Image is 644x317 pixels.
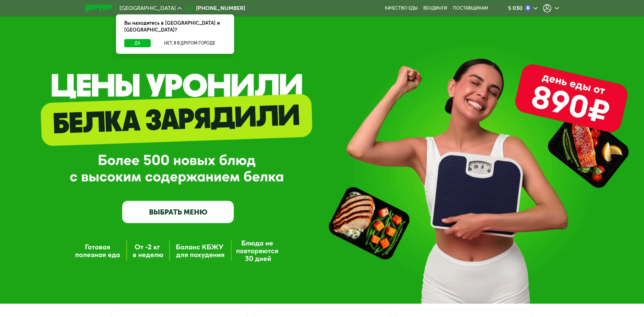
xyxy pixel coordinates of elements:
button: Нет, я в другом городе [153,39,226,47]
a: ВЫБРАТЬ МЕНЮ [122,201,233,223]
button: Да [124,39,151,47]
a: [PHONE_NUMBER] [185,4,245,12]
a: Качество еды [385,5,418,11]
div: Вы находитесь в [GEOGRAPHIC_DATA] и [GEOGRAPHIC_DATA]? [116,14,234,39]
span: [GEOGRAPHIC_DATA] [119,5,176,11]
div: поставщикам [453,5,488,11]
a: Вендинги [423,5,447,11]
div: 5 030 [508,5,522,11]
